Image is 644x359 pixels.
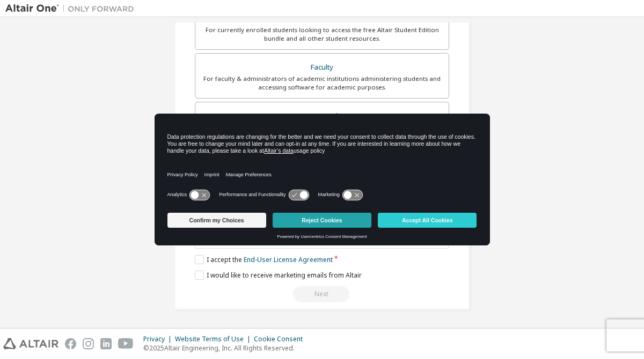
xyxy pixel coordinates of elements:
[83,338,94,349] img: instagram.svg
[65,338,76,349] img: facebook.svg
[202,74,442,92] div: For faculty & administrators of academic institutions administering students and accessing softwa...
[195,286,449,302] div: Read and acccept EULA to continue
[202,26,442,43] div: For currently enrolled students looking to access the free Altair Student Edition bundle and all ...
[202,60,442,75] div: Faculty
[195,271,362,280] label: I would like to receive marketing emails from Altair
[175,335,254,343] div: Website Terms of Use
[143,335,175,343] div: Privacy
[3,338,58,349] img: altair_logo.svg
[195,255,333,264] label: I accept the
[254,335,309,343] div: Cookie Consent
[143,343,309,353] p: © 2025 Altair Engineering, Inc. All Rights Reserved.
[5,3,140,14] img: Altair One
[244,255,333,264] a: End-User License Agreement
[118,338,134,349] img: youtube.svg
[100,338,112,349] img: linkedin.svg
[202,109,442,124] div: Everyone else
